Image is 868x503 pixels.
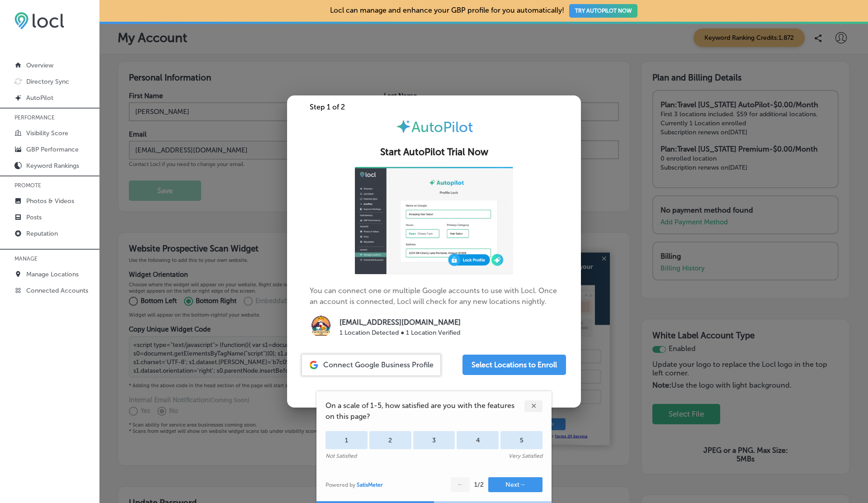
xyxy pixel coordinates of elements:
[26,146,79,153] p: GBP Performance
[451,477,470,492] button: ←
[340,317,461,328] p: [EMAIL_ADDRESS][DOMAIN_NAME]
[413,431,455,449] div: 3
[26,230,58,237] p: Reputation
[26,270,79,278] p: Manage Locations
[462,355,566,375] button: Select Locations to Enroll
[287,103,581,111] div: Step 1 of 2
[26,162,79,170] p: Keyword Rankings
[298,147,570,158] h2: Start AutoPilot Trial Now
[340,328,461,337] p: 1 Location Detected ● 1 Location Verified
[26,197,74,205] p: Photos & Videos
[396,119,411,134] img: autopilot-icon
[26,287,88,294] p: Connected Accounts
[325,400,524,422] span: On a scale of 1-5, how satisfied are you with the features on this page?
[26,78,69,85] p: Directory Sync
[569,4,637,18] button: TRY AUTOPILOT NOW
[488,477,542,492] button: Next→
[500,431,542,449] div: 5
[457,431,499,449] div: 4
[357,482,383,488] a: SatisMeter
[355,167,513,274] img: ap-gif
[323,361,434,369] span: Connect Google Business Profile
[369,431,411,449] div: 2
[509,453,542,459] div: Very Satisfied
[310,167,558,340] p: You can connect one or multiple Google accounts to use with Locl. Once an account is connected, L...
[26,62,53,69] p: Overview
[26,214,42,221] p: Posts
[474,481,484,489] div: 1 / 2
[14,12,64,29] img: 6efc1275baa40be7c98c3b36c6bfde44.png
[325,482,383,488] div: Powered by
[325,453,357,459] div: Not Satisfied
[325,431,368,449] div: 1
[26,129,68,137] p: Visibility Score
[26,94,53,102] p: AutoPilot
[524,400,542,412] div: ✕
[411,119,473,136] span: AutoPilot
